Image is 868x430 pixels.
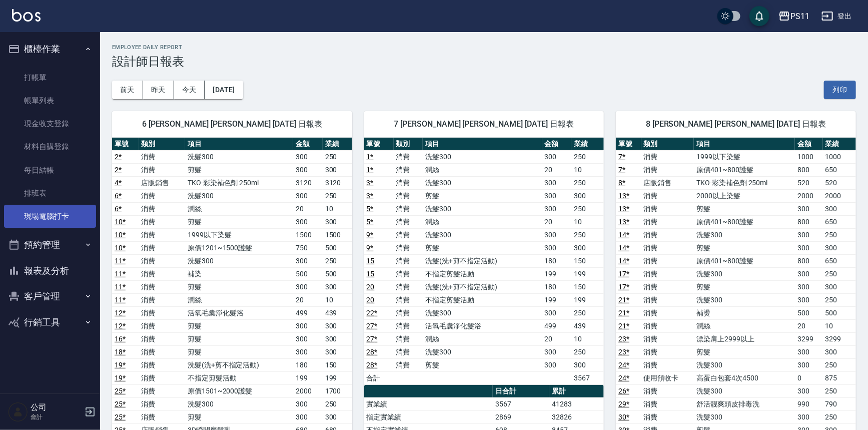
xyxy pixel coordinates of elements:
td: 300 [293,345,323,358]
td: 剪髮 [423,241,542,254]
td: 250 [323,397,352,410]
td: 消費 [394,241,423,254]
td: 300 [323,215,352,228]
a: 排班表 [4,182,96,205]
td: 洗髮(洗+剪不指定活動) [423,280,542,293]
td: 不指定剪髮活動 [185,371,293,384]
td: 洗髮300 [185,189,293,202]
td: 消費 [394,150,423,163]
td: 500 [795,306,822,319]
td: 800 [795,215,822,228]
td: 300 [293,163,323,176]
td: 1500 [323,228,352,241]
td: 300 [571,189,604,202]
table: a dense table [364,138,604,385]
td: 300 [542,345,572,358]
td: 洗髮300 [423,345,542,358]
td: 300 [571,241,604,254]
td: 520 [823,176,856,189]
a: 20 [367,283,375,291]
td: 199 [571,293,604,306]
td: 剪髮 [185,319,293,332]
td: 300 [323,280,352,293]
td: 3120 [293,176,323,189]
button: 列印 [824,81,856,99]
td: 消費 [394,280,423,293]
td: 店販銷售 [641,176,694,189]
td: 750 [293,241,323,254]
th: 累計 [549,385,604,398]
td: 消費 [641,384,694,397]
td: 消費 [641,319,694,332]
td: 剪髮 [185,332,293,345]
th: 金額 [542,138,572,151]
td: 消費 [641,189,694,202]
button: 昨天 [143,81,174,99]
td: 消費 [394,163,423,176]
td: 原價401~800護髮 [694,163,795,176]
th: 項目 [423,138,542,151]
td: 剪髮 [185,215,293,228]
td: 店販銷售 [139,176,185,189]
a: 現場電腦打卡 [4,205,96,228]
td: 消費 [641,280,694,293]
td: 潤絲 [185,293,293,306]
td: 300 [795,345,822,358]
td: 300 [293,150,323,163]
td: 300 [293,215,323,228]
td: 消費 [394,332,423,345]
td: 250 [323,150,352,163]
a: 20 [367,296,375,304]
td: 潤絲 [423,215,542,228]
td: 439 [571,319,604,332]
td: 300 [323,163,352,176]
td: 300 [293,319,323,332]
td: 250 [823,293,856,306]
td: 10 [823,319,856,332]
a: 15 [367,257,375,265]
button: 櫃檯作業 [4,36,96,62]
td: 消費 [394,254,423,267]
td: 洗髮300 [694,358,795,371]
td: 消費 [641,254,694,267]
span: 7 [PERSON_NAME] [PERSON_NAME] [DATE] 日報表 [376,119,592,129]
a: 現金收支登錄 [4,112,96,135]
td: 150 [571,280,604,293]
td: 300 [323,345,352,358]
td: 199 [542,267,572,280]
td: 0 [795,371,822,384]
div: PS11 [790,10,809,23]
td: 消費 [139,410,185,423]
td: 合計 [364,371,394,384]
td: 不指定剪髮活動 [423,267,542,280]
td: 洗髮300 [423,306,542,319]
td: 洗髮300 [185,254,293,267]
a: 每日結帳 [4,159,96,182]
td: 250 [323,189,352,202]
td: 300 [293,332,323,345]
td: 消費 [139,397,185,410]
td: 原價401~800護髮 [694,254,795,267]
td: 消費 [641,345,694,358]
th: 單號 [364,138,394,151]
td: 800 [795,254,822,267]
td: 剪髮 [423,189,542,202]
td: 洗髮300 [185,397,293,410]
td: 250 [823,267,856,280]
td: 300 [293,254,323,267]
td: 補染 [185,267,293,280]
td: 剪髮 [185,345,293,358]
td: 499 [542,319,572,332]
button: [DATE] [205,81,243,99]
td: 消費 [394,306,423,319]
td: 300 [542,306,572,319]
td: 1000 [795,150,822,163]
td: 剪髮 [694,241,795,254]
td: 180 [542,280,572,293]
td: 150 [571,254,604,267]
a: 材料自購登錄 [4,135,96,158]
td: 洗髮300 [423,176,542,189]
td: 250 [571,345,604,358]
td: 2000 [823,189,856,202]
td: 20 [542,215,572,228]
